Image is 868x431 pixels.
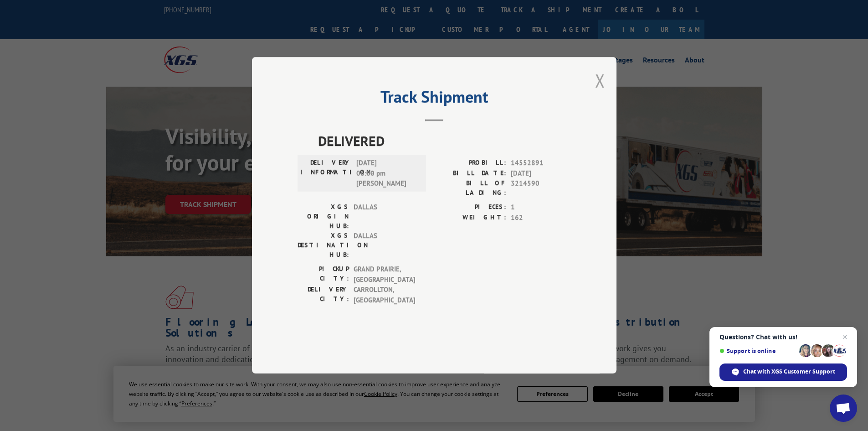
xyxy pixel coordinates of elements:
span: 162 [511,213,571,223]
span: 1 [511,203,571,213]
span: [DATE] [511,168,571,179]
span: Questions? Chat with us! [719,333,847,341]
span: 14552891 [511,158,571,169]
label: BILL OF LADING: [434,179,506,198]
label: PICKUP CITY: [298,265,349,285]
span: CARROLLTON , [GEOGRAPHIC_DATA] [354,285,415,306]
label: DELIVERY INFORMATION: [300,158,352,189]
span: DALLAS [354,231,415,260]
label: PROBILL: [434,158,506,169]
div: Open chat [830,395,857,422]
span: Chat with XGS Customer Support [743,368,835,376]
div: Chat with XGS Customer Support [719,363,847,381]
label: XGS ORIGIN HUB: [298,203,349,231]
span: DELIVERED [318,131,571,151]
span: Support is online [719,348,796,354]
label: WEIGHT: [434,213,506,223]
span: 3214590 [511,179,571,198]
span: GRAND PRAIRIE , [GEOGRAPHIC_DATA] [354,265,415,285]
label: PIECES: [434,203,506,213]
button: Close modal [595,68,605,93]
label: DELIVERY CITY: [298,285,349,306]
span: DALLAS [354,203,415,231]
span: [DATE] 06:00 pm [PERSON_NAME] [356,158,418,189]
span: Close chat [839,332,850,343]
h2: Track Shipment [298,90,571,108]
label: XGS DESTINATION HUB: [298,231,349,260]
label: BILL DATE: [434,168,506,179]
